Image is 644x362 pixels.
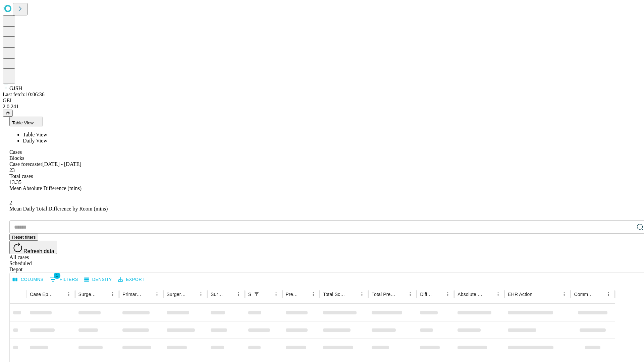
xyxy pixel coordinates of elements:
span: @ [5,111,10,116]
button: Menu [108,290,117,299]
button: Sort [143,290,152,299]
span: Reset filters [12,235,36,240]
button: Sort [299,290,309,299]
button: Menu [559,290,569,299]
div: Surgery Name [167,292,186,297]
button: Sort [396,290,406,299]
div: 1 active filter [252,290,261,299]
span: Daily View [23,138,47,143]
button: Sort [55,290,64,299]
button: Sort [348,290,357,299]
button: Sort [594,290,604,299]
span: 1 [54,272,60,279]
button: Table View [9,117,43,126]
div: Primary Service [122,292,142,297]
button: Menu [152,290,162,299]
button: Sort [484,290,493,299]
button: Sort [434,290,443,299]
span: GJSH [9,85,22,91]
button: Menu [357,290,367,299]
span: Total cases [9,173,33,179]
span: Mean Absolute Difference (mins) [9,185,82,191]
button: Show filters [252,290,261,299]
button: Menu [443,290,452,299]
button: Sort [187,290,196,299]
button: Menu [309,290,318,299]
button: Density [83,275,114,285]
div: Total Predicted Duration [372,292,396,297]
button: Menu [64,290,73,299]
button: Refresh data [9,241,57,254]
span: 23 [9,167,15,173]
button: Sort [262,290,271,299]
div: Predicted In Room Duration [286,292,299,297]
button: Menu [271,290,281,299]
div: Difference [420,292,433,297]
span: [DATE] - [DATE] [42,161,81,167]
span: Case forecaster [9,161,42,167]
button: Menu [406,290,415,299]
button: Menu [604,290,613,299]
span: Mean Daily Total Difference by Room (mins) [9,206,108,212]
div: Total Scheduled Duration [323,292,347,297]
span: Last fetch: 10:06:36 [3,92,45,97]
button: Menu [196,290,206,299]
button: Show filters [48,274,80,285]
div: Surgery Date [211,292,224,297]
span: Table View [23,132,47,137]
button: Export [116,275,146,285]
div: GEI [3,98,641,104]
button: Menu [493,290,503,299]
button: Select columns [11,275,45,285]
div: Surgeon Name [78,292,98,297]
button: Sort [533,290,542,299]
button: @ [3,110,13,117]
button: Menu [234,290,243,299]
div: EHR Action [508,292,532,297]
div: Scheduled In Room Duration [248,292,251,297]
div: Absolute Difference [458,292,483,297]
button: Sort [99,290,108,299]
button: Reset filters [9,234,38,241]
span: Refresh data [23,248,54,254]
div: 2.0.241 [3,104,641,110]
div: Case Epic Id [30,292,54,297]
div: Comments [574,292,593,297]
span: 2 [9,200,12,205]
span: 13.35 [9,179,21,185]
button: Sort [224,290,234,299]
span: Table View [12,120,34,125]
